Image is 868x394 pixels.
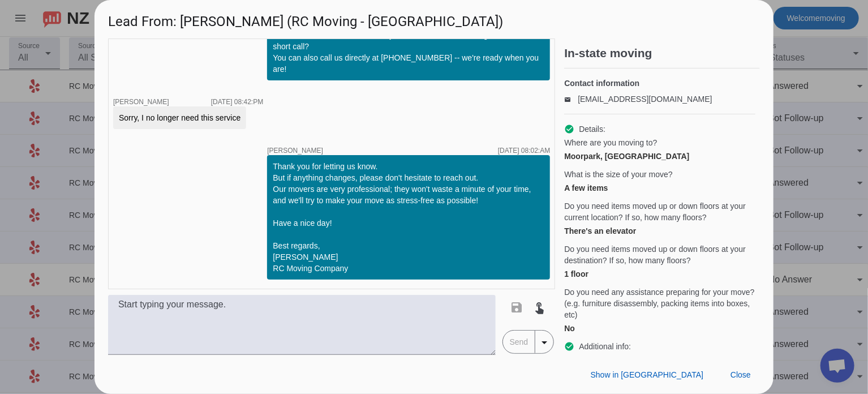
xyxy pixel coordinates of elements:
div: [DATE] 08:02:AM [498,147,550,154]
div: No [564,323,755,334]
div: Sorry, I no longer need this service [119,112,240,123]
span: Do you need any assistance preparing for your move? (e.g. furniture disassembly, packing items in... [564,286,755,320]
span: Show in [GEOGRAPHIC_DATA] [591,370,703,379]
mat-icon: check_circle [564,124,574,134]
span: Where are you moving to? [564,137,657,148]
button: Show in [GEOGRAPHIC_DATA] [582,365,712,385]
a: [EMAIL_ADDRESS][DOMAIN_NAME] [578,95,712,104]
div: Just checking in -- we'd really appreciate a quick phone call to make sure everything is planned ... [273,7,544,75]
div: [DATE] 08:42:PM [211,98,263,105]
span: [PERSON_NAME] [113,98,169,106]
span: Close [731,370,751,379]
div: 1 floor [564,268,755,280]
span: Do you need items moved up or down floors at your current location? If so, how many floors? [564,200,755,223]
button: Close [721,365,760,385]
div: Thank you for letting us know. But if anything changes, please don't hesitate to reach out. Our m... [273,161,544,274]
mat-icon: touch_app [533,301,547,314]
div: There's an elevator [564,225,755,237]
mat-icon: arrow_drop_down [538,336,551,349]
mat-icon: check_circle [564,341,574,352]
span: Details: [579,123,605,135]
mat-icon: email [564,96,578,102]
div: Moorpark, [GEOGRAPHIC_DATA] [564,151,755,162]
span: [PERSON_NAME] [267,147,323,154]
span: What is the size of your move? [564,169,672,180]
div: A few items [564,182,755,194]
h4: Contact information [564,78,755,89]
h2: In-state moving [564,48,760,59]
span: Do you need items moved up or down floors at your destination? If so, how many floors? [564,243,755,266]
span: Additional info: [579,341,631,352]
